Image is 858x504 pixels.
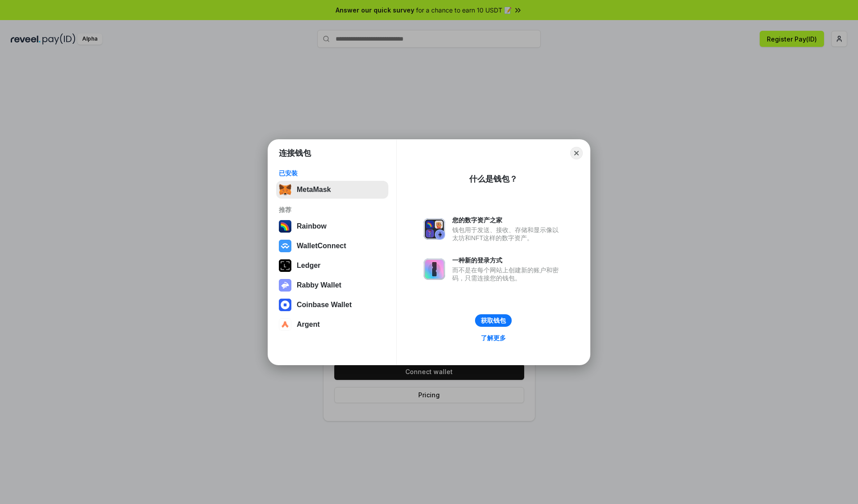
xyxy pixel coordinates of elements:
[475,332,511,344] a: 了解更多
[452,256,563,264] div: 一种新的登录方式
[297,242,346,250] div: WalletConnect
[297,262,320,270] div: Ledger
[424,258,445,280] img: svg+xml,%3Csvg%20xmlns%3D%22http%3A%2F%2Fwww.w3.org%2F2000%2Fsvg%22%20fill%3D%22none%22%20viewBox...
[452,226,563,242] div: 钱包用于发送、接收、存储和显示像以太坊和NFT这样的数字资产。
[279,259,291,272] img: svg+xml,%3Csvg%20xmlns%3D%22http%3A%2F%2Fwww.w3.org%2F2000%2Fsvg%22%20width%3D%2228%22%20height%3...
[481,334,506,342] div: 了解更多
[279,169,386,177] div: 已安装
[475,314,512,327] button: 获取钱包
[279,148,311,158] h1: 连接钱包
[424,218,445,240] img: svg+xml,%3Csvg%20xmlns%3D%22http%3A%2F%2Fwww.w3.org%2F2000%2Fsvg%22%20fill%3D%22none%22%20viewBox...
[279,206,386,214] div: 推荐
[279,318,291,331] img: svg+xml,%3Csvg%20width%3D%2228%22%20height%3D%2228%22%20viewBox%3D%220%200%2028%2028%22%20fill%3D...
[297,321,320,329] div: Argent
[297,186,331,194] div: MetaMask
[276,296,388,314] button: Coinbase Wallet
[469,174,517,184] div: 什么是钱包？
[276,257,388,275] button: Ledger
[452,216,563,224] div: 您的数字资产之家
[276,181,388,199] button: MetaMask
[279,279,291,292] img: svg+xml,%3Csvg%20xmlns%3D%22http%3A%2F%2Fwww.w3.org%2F2000%2Fsvg%22%20fill%3D%22none%22%20viewBox...
[276,217,388,235] button: Rainbow
[276,316,388,333] button: Argent
[279,240,291,252] img: svg+xml,%3Csvg%20width%3D%2228%22%20height%3D%2228%22%20viewBox%3D%220%200%2028%2028%22%20fill%3D...
[276,276,388,294] button: Rabby Wallet
[276,237,388,255] button: WalletConnect
[279,220,291,233] img: svg+xml,%3Csvg%20width%3D%22120%22%20height%3D%22120%22%20viewBox%3D%220%200%20120%20120%22%20fil...
[279,299,291,311] img: svg+xml,%3Csvg%20width%3D%2228%22%20height%3D%2228%22%20viewBox%3D%220%200%2028%2028%22%20fill%3D...
[452,266,563,282] div: 而不是在每个网站上创建新的账户和密码，只需连接您的钱包。
[481,317,506,325] div: 获取钱包
[570,147,583,159] button: Close
[279,183,291,196] img: svg+xml,%3Csvg%20fill%3D%22none%22%20height%3D%2233%22%20viewBox%3D%220%200%2035%2033%22%20width%...
[297,301,352,309] div: Coinbase Wallet
[297,281,341,289] div: Rabby Wallet
[297,222,327,230] div: Rainbow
